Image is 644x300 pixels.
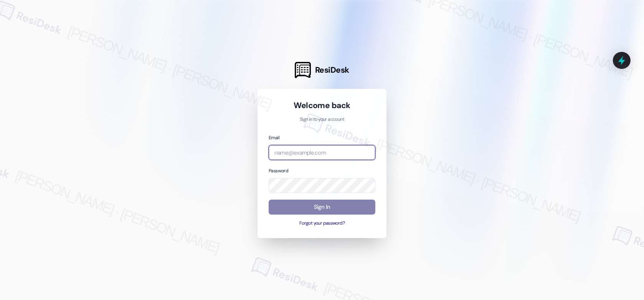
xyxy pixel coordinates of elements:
[295,62,311,78] img: ResiDesk Logo
[269,116,375,123] p: Sign in to your account
[269,135,279,141] label: Email
[269,220,375,227] button: Forgot your password?
[269,168,288,174] label: Password
[269,200,375,215] button: Sign In
[269,100,375,111] h1: Welcome back
[269,145,375,160] input: name@example.com
[315,65,349,75] span: ResiDesk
